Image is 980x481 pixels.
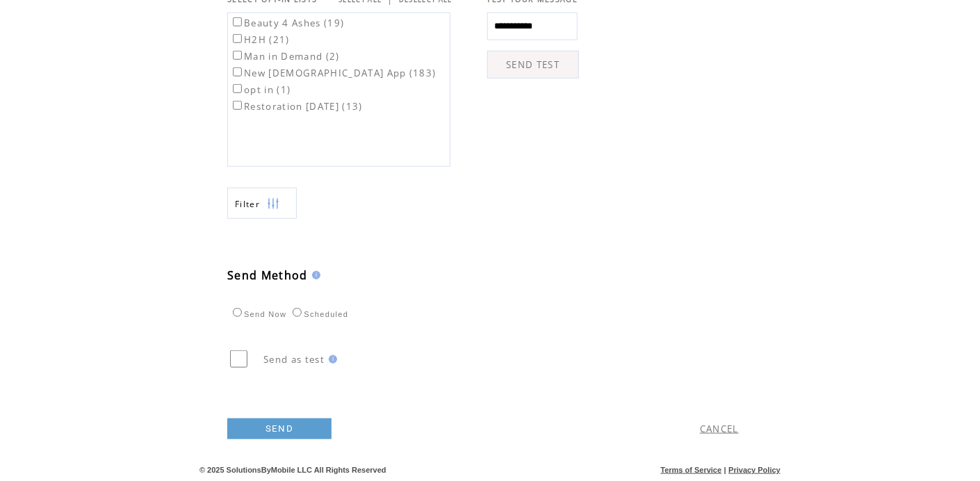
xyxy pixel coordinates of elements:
[227,418,332,439] a: SEND
[700,423,739,435] a: CANCEL
[661,466,722,474] a: Terms of Service
[235,198,260,210] span: Show filters
[230,33,290,46] label: H2H (21)
[233,51,242,60] input: Man in Demand (2)
[233,17,242,26] input: Beauty 4 Ashes (19)
[487,51,579,79] a: SEND TEST
[233,84,242,93] input: opt in (1)
[199,466,386,474] span: © 2025 SolutionsByMobile LLC All Rights Reserved
[227,188,297,219] a: Filter
[233,308,242,317] input: Send Now
[230,100,363,113] label: Restoration [DATE] (13)
[263,353,325,366] span: Send as test
[229,310,286,318] label: Send Now
[293,308,302,317] input: Scheduled
[233,67,242,76] input: New [DEMOGRAPHIC_DATA] App (183)
[308,271,320,279] img: help.gif
[230,17,344,29] label: Beauty 4 Ashes (19)
[724,466,726,474] span: |
[230,67,436,79] label: New [DEMOGRAPHIC_DATA] App (183)
[230,83,291,96] label: opt in (1)
[325,355,337,364] img: help.gif
[230,50,340,63] label: Man in Demand (2)
[227,268,308,283] span: Send Method
[267,188,279,220] img: filters.png
[233,101,242,110] input: Restoration [DATE] (13)
[233,34,242,43] input: H2H (21)
[728,466,781,474] a: Privacy Policy
[289,310,348,318] label: Scheduled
